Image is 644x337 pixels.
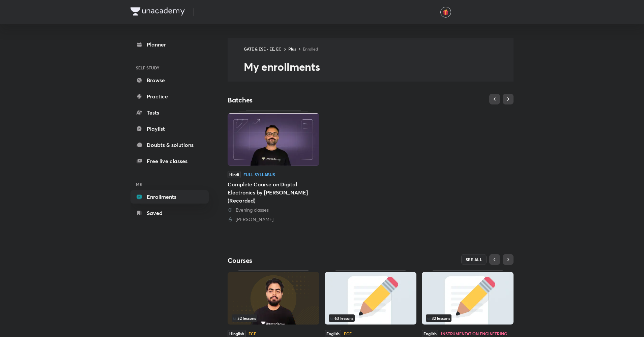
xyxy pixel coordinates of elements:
h4: Batches [228,96,371,104]
div: left [329,314,412,322]
a: GATE & ESE - EE, EC [244,46,282,52]
span: 63 lessons [330,316,353,320]
span: Hindi [228,171,241,178]
h4: Courses [228,256,371,265]
img: Thumbnail [228,272,319,325]
div: ECE [248,332,256,336]
a: Free live classes [130,154,209,168]
img: Company Logo [130,7,185,16]
a: Practice [130,90,209,103]
div: Instrumentation Engineering [441,332,507,336]
h2: My enrollments [244,60,514,73]
div: Evening classes [228,207,319,213]
img: avatar [443,9,449,15]
a: Playlist [130,122,209,135]
div: infosection [426,314,509,322]
div: Full Syllabus [243,173,275,177]
div: infocontainer [232,314,315,322]
div: infocontainer [426,314,509,322]
button: SEE ALL [461,254,487,265]
span: SEE ALL [466,257,482,262]
span: 32 lessons [427,316,450,320]
button: avatar [440,7,451,18]
div: infocontainer [329,314,412,322]
a: Plus [288,46,296,52]
a: Tests [130,106,209,119]
div: left [232,314,315,322]
a: Doubts & solutions [130,138,209,152]
h6: ME [130,179,209,190]
a: Saved [130,206,209,220]
h6: SELF STUDY [130,62,209,73]
img: Thumbnail [422,272,514,325]
div: Complete Course on Digital Electronics by [PERSON_NAME] (Recorded) [228,180,319,205]
div: ECE [344,332,352,336]
a: ThumbnailHindiFull SyllabusComplete Course on Digital Electronics by [PERSON_NAME] (Recorded) Eve... [228,110,319,223]
a: Enrolled [303,46,318,52]
a: Enrollments [130,190,209,204]
div: infosection [232,314,315,322]
img: Thumbnail [228,113,319,166]
img: Thumbnail [325,272,416,325]
a: Planner [130,38,209,51]
span: 52 lessons [233,316,256,320]
a: Company Logo [130,7,185,17]
div: left [426,314,509,322]
a: Browse [130,73,209,87]
div: Siddharth Sabharwal [228,216,319,223]
div: infosection [329,314,412,322]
